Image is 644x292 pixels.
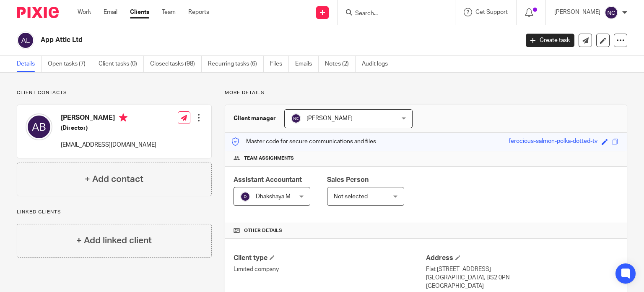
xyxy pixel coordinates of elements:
[150,56,202,72] a: Closed tasks (98)
[17,32,34,49] img: svg%3E
[426,282,618,290] p: [GEOGRAPHIC_DATA]
[225,89,627,96] p: More details
[76,234,152,247] h4: + Add linked client
[306,116,353,121] span: [PERSON_NAME]
[426,274,618,282] p: [GEOGRAPHIC_DATA], BS2 0PN
[188,8,209,16] a: Reports
[327,176,369,183] span: Sales Person
[17,209,212,216] p: Linked clients
[17,89,212,96] p: Client contacts
[554,8,600,16] p: [PERSON_NAME]
[78,8,91,16] a: Work
[231,137,376,146] p: Master code for secure communications and files
[17,7,59,18] img: Pixie
[234,114,276,123] h3: Client manager
[362,56,394,72] a: Audit logs
[426,265,618,274] p: Flat [STREET_ADDRESS]
[162,8,176,16] a: Team
[325,56,356,72] a: Notes (2)
[17,56,42,72] a: Details
[244,155,294,162] span: Team assignments
[509,137,597,147] div: ferocious-salmon-polka-dotted-tv
[104,8,117,16] a: Email
[61,124,156,132] h5: (Director)
[234,265,426,274] p: Limited company
[26,113,52,140] img: svg%3E
[354,10,430,18] input: Search
[426,254,618,263] h4: Address
[130,8,149,16] a: Clients
[475,9,508,15] span: Get Support
[234,254,426,263] h4: Client type
[208,56,264,72] a: Recurring tasks (6)
[270,56,289,72] a: Files
[61,141,156,149] p: [EMAIL_ADDRESS][DOMAIN_NAME]
[295,56,319,72] a: Emails
[48,56,92,72] a: Open tasks (7)
[291,113,301,124] img: svg%3E
[85,173,143,186] h4: + Add contact
[244,227,282,234] span: Other details
[41,36,419,45] h2: App Attic Ltd
[61,113,156,124] h4: [PERSON_NAME]
[526,34,574,47] a: Create task
[605,6,618,19] img: svg%3E
[234,176,302,183] span: Assistant Accountant
[334,194,368,200] span: Not selected
[99,56,144,72] a: Client tasks (0)
[256,194,291,200] span: Dhakshaya M
[119,113,127,122] i: Primary
[240,192,250,202] img: svg%3E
